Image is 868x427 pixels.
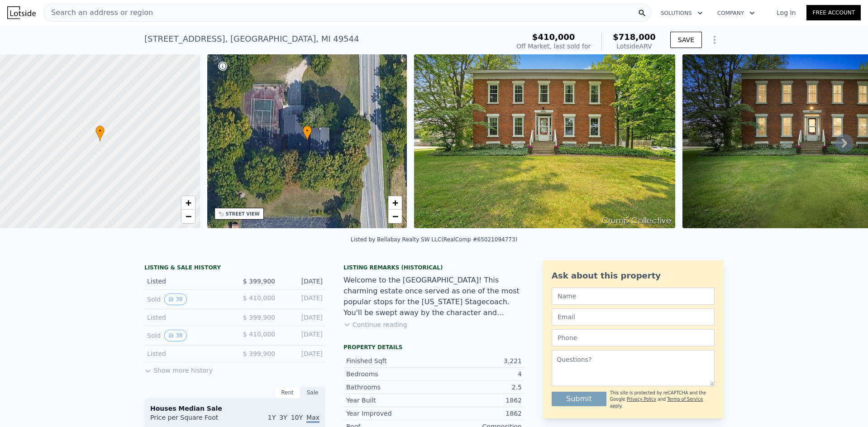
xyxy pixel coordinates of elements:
div: Listing Remarks (Historical) [343,264,525,271]
div: 1862 [434,409,522,418]
span: • [303,127,312,135]
span: $ 410,000 [243,331,275,338]
span: 10Y [291,414,303,421]
span: • [95,127,105,135]
span: − [392,211,398,222]
div: Lotside ARV [613,42,656,51]
div: Year Built [346,396,434,405]
span: Max [306,414,320,423]
div: [DATE] [282,277,323,286]
div: LISTING & SALE HISTORY [144,264,325,273]
div: Property details [343,344,525,351]
div: [STREET_ADDRESS] , [GEOGRAPHIC_DATA] , MI 49544 [144,33,359,45]
div: Off Market, last sold for [516,42,591,51]
button: Submit [552,392,606,406]
a: Zoom out [388,210,402,223]
span: $ 410,000 [243,294,275,302]
div: [DATE] [282,313,323,322]
div: [DATE] [282,293,323,305]
input: Email [552,308,715,326]
div: 1862 [434,396,522,405]
div: 3,221 [434,356,522,365]
a: Zoom out [181,210,195,223]
button: Show more history [144,362,213,375]
a: Log In [766,8,806,17]
div: Listed [147,313,228,322]
div: Bathrooms [346,383,434,392]
div: 2.5 [434,383,522,392]
div: Listed by Bellabay Realty SW LLC (RealComp #65021094773) [351,236,518,243]
img: Lotside [7,6,36,19]
button: Show Options [706,31,724,49]
div: Welcome to the [GEOGRAPHIC_DATA]! This charming estate once served as one of the most popular sto... [343,275,525,318]
div: Finished Sqft [346,356,434,365]
a: Zoom in [181,196,195,210]
span: Search an address or region [44,7,153,18]
div: Year Improved [346,409,434,418]
button: SAVE [670,32,702,48]
a: Privacy Policy [627,397,656,402]
input: Name [552,288,715,305]
span: $ 399,900 [243,314,275,321]
span: 3Y [279,414,287,421]
button: Solutions [653,5,710,21]
input: Phone [552,329,715,346]
div: [DATE] [282,349,323,358]
span: $410,000 [532,32,575,42]
button: View historical data [164,330,186,341]
div: [DATE] [282,330,323,341]
a: Zoom in [388,196,402,210]
div: 4 [434,369,522,379]
span: $ 399,900 [243,278,275,285]
span: $718,000 [613,32,656,42]
div: • [95,125,105,141]
span: + [392,197,398,208]
div: Bedrooms [346,369,434,379]
button: View historical data [164,293,186,305]
div: Ask about this property [552,269,715,282]
span: $ 399,900 [243,350,275,357]
button: Company [710,5,762,21]
div: • [303,125,312,141]
div: Sold [147,330,228,341]
button: Continue reading [343,320,407,329]
div: This site is protected by reCAPTCHA and the Google and apply. [610,390,715,409]
div: Listed [147,349,228,358]
div: Sale [300,387,325,398]
span: + [185,197,191,208]
div: Sold [147,293,228,305]
a: Terms of Service [667,397,703,402]
div: Houses Median Sale [150,404,320,413]
a: Free Account [806,5,861,20]
span: − [185,211,191,222]
span: 1Y [268,414,276,421]
div: Listed [147,277,228,286]
div: Rent [275,387,300,398]
div: STREET VIEW [226,211,260,217]
img: Sale: 140183270 Parcel: 53860234 [414,54,675,228]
